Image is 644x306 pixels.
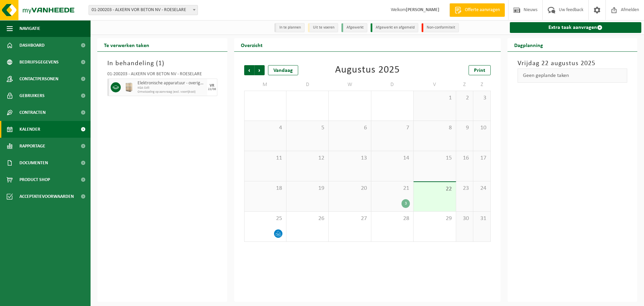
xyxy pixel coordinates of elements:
[329,79,371,91] td: W
[477,185,487,192] span: 24
[286,79,329,91] td: D
[19,188,74,205] span: Acceptatievoorwaarden
[308,23,338,32] li: Uit te voeren
[469,65,491,75] a: Print
[518,69,628,83] div: Geen geplande taken
[401,199,410,208] div: 3
[477,215,487,222] span: 31
[414,79,456,91] td: V
[19,54,59,71] span: Bedrijfsgegevens
[477,124,487,132] span: 10
[268,65,298,75] div: Vandaag
[248,155,283,162] span: 11
[335,65,400,75] div: Augustus 2025
[449,3,505,17] a: Offerte aanvragen
[97,38,156,51] h2: Te verwerken taken
[473,79,490,91] td: Z
[460,185,470,192] span: 23
[332,215,367,222] span: 27
[107,72,217,79] div: 01-200203 - ALKERN VOR BETON NV - ROESELARE
[19,138,45,155] span: Rapportage
[375,124,410,132] span: 7
[371,23,418,32] li: Afgewerkt en afgemeld
[417,124,452,132] span: 8
[422,23,459,32] li: Non-conformiteit
[341,23,367,32] li: Afgewerkt
[244,65,254,75] span: Vorige
[406,7,439,12] strong: [PERSON_NAME]
[460,94,470,102] span: 2
[19,104,46,121] span: Contracten
[158,60,162,67] span: 1
[274,23,305,32] li: In te plannen
[248,215,283,222] span: 25
[477,94,487,102] span: 3
[460,215,470,222] span: 30
[89,5,198,15] span: 01-200203 - ALKERN VOR BETON NV - ROESELARE
[290,185,325,192] span: 19
[244,79,286,91] td: M
[19,87,45,104] span: Gebruikers
[417,94,452,102] span: 1
[19,121,40,138] span: Kalender
[138,81,206,86] span: Elektronische apparatuur - overige (OVE)
[248,124,283,132] span: 4
[518,58,628,69] h3: Vrijdag 22 augustus 2025
[510,22,642,33] a: Extra taak aanvragen
[19,71,58,87] span: Contactpersonen
[375,215,410,222] span: 28
[507,38,550,51] h2: Dagplanning
[375,185,410,192] span: 21
[460,124,470,132] span: 9
[417,185,452,193] span: 22
[375,155,410,162] span: 14
[460,155,470,162] span: 16
[332,155,367,162] span: 13
[19,37,45,54] span: Dashboard
[417,215,452,222] span: 29
[417,155,452,162] span: 15
[210,84,214,88] div: VR
[107,58,217,69] h3: In behandeling ( )
[138,90,206,94] span: Omwisseling op aanvraag (excl. voorrijkost)
[255,65,265,75] span: Volgende
[371,79,414,91] td: D
[208,88,216,91] div: 22/08
[474,68,485,73] span: Print
[138,86,206,90] span: KGA Colli
[477,155,487,162] span: 17
[290,124,325,132] span: 5
[332,124,367,132] span: 6
[290,155,325,162] span: 12
[456,79,473,91] td: Z
[89,5,198,15] span: 01-200203 - ALKERN VOR BETON NV - ROESELARE
[19,20,40,37] span: Navigatie
[19,155,48,171] span: Documenten
[234,38,269,51] h2: Overzicht
[19,171,50,188] span: Product Shop
[332,185,367,192] span: 20
[463,7,501,13] span: Offerte aanvragen
[248,185,283,192] span: 18
[290,215,325,222] span: 26
[124,82,134,92] img: PB-WB-1440-WDN-00-00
